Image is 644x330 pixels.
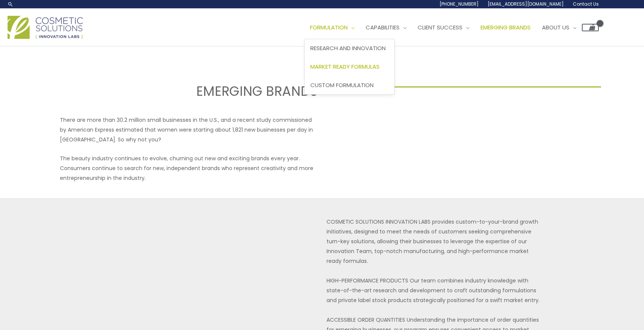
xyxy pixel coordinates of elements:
p: There are more than 30.2 million small businesses in the U.S., and a recent study commissioned by... [60,115,317,144]
span: [EMAIL_ADDRESS][DOMAIN_NAME] [488,1,564,7]
span: Market Ready Formulas [310,63,380,71]
a: Market Ready Formulas [305,58,394,76]
a: Research and Innovation [305,39,394,58]
a: Emerging Brands [475,16,536,39]
span: Research and Innovation [310,44,386,52]
span: Capabilities [366,23,400,31]
span: Formulation [310,23,348,31]
p: The beauty industry continues to evolve, churning out new and exciting brands every year. Consume... [60,153,317,183]
a: Client Success [412,16,475,39]
span: About Us [542,23,569,31]
a: Formulation [304,16,360,39]
span: Client Success [418,23,462,31]
a: Capabilities [360,16,412,39]
a: Custom Formulation [305,76,394,94]
img: Cosmetic Solutions Logo [8,16,83,39]
h2: EMERGING BRANDS [43,83,317,100]
span: Emerging Brands [481,23,531,31]
span: Custom Formulation [310,81,374,89]
nav: Site Navigation [299,16,599,39]
a: Search icon link [8,1,14,7]
a: About Us [536,16,582,39]
a: View Shopping Cart, empty [582,24,599,31]
span: Contact Us [573,1,599,7]
span: [PHONE_NUMBER] [440,1,479,7]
